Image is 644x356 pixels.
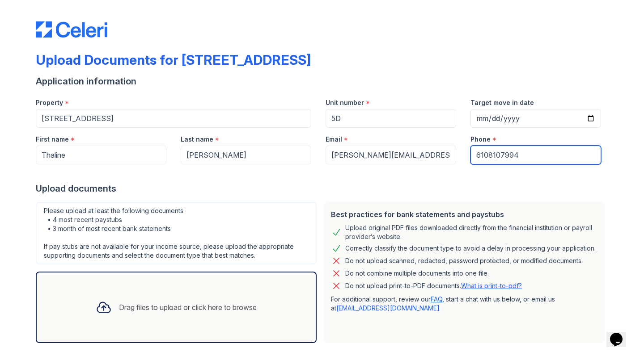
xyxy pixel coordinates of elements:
div: Drag files to upload or click here to browse [119,302,257,313]
a: [EMAIL_ADDRESS][DOMAIN_NAME] [336,304,440,312]
label: Property [36,98,63,107]
label: Phone [470,135,491,144]
div: Please upload at least the following documents: • 4 most recent paystubs • 3 month of most recent... [36,202,317,264]
label: Unit number [326,98,364,107]
label: Email [326,135,342,144]
a: FAQ [431,295,442,303]
div: Application information [36,75,608,88]
label: Last name [181,135,213,144]
div: Do not upload scanned, redacted, password protected, or modified documents. [345,255,583,266]
label: Target move in date [470,98,534,107]
p: Do not upload print-to-PDF documents. [345,281,522,290]
div: Upload documents [36,182,608,195]
iframe: chat widget [606,320,635,347]
div: Correctly classify the document type to avoid a delay in processing your application. [345,243,596,254]
div: Do not combine multiple documents into one file. [345,268,489,279]
p: For additional support, review our , start a chat with us below, or email us at [331,295,597,313]
img: CE_Logo_Blue-a8612792a0a2168367f1c8372b55b34899dd931a85d93a1a3d3e32e68fde9ad4.png [36,21,107,38]
div: Upload Documents for [STREET_ADDRESS] [36,52,311,68]
label: First name [36,135,69,144]
div: Best practices for bank statements and paystubs [331,209,597,220]
div: Upload original PDF files downloaded directly from the financial institution or payroll provider’... [345,223,597,241]
a: What is print-to-pdf? [461,282,522,289]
